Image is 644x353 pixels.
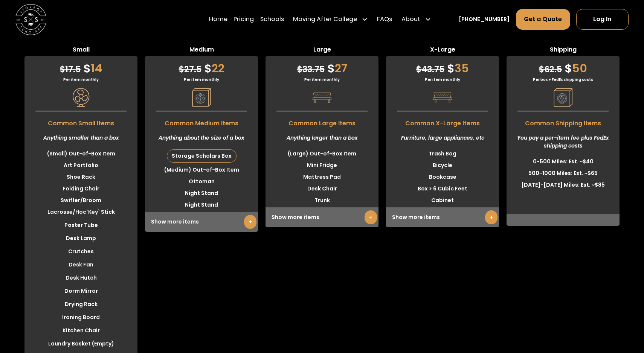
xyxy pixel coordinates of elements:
[485,210,497,224] a: +
[24,160,137,171] li: Art Portfolio
[398,9,434,30] div: About
[145,115,258,128] span: Common Medium Items
[297,64,325,75] span: 33.75
[24,148,137,160] li: (Small) Out-of-Box Item
[83,60,91,76] span: $
[167,150,236,162] div: Storage Scholars Box
[386,171,499,183] li: Bookcase
[145,212,258,232] div: Show more items
[233,9,254,30] a: Pricing
[24,45,137,56] span: Small
[266,183,378,195] li: Desk Chair
[145,128,258,148] div: Anything about the size of a box
[386,148,499,160] li: Trash Bag
[244,215,256,229] a: +
[266,45,378,56] span: Large
[24,206,137,218] li: Lacrosse/Hoc`Key` Stick
[386,195,499,206] li: Cabinet
[539,64,562,75] span: 62.5
[179,64,201,75] span: 27.5
[290,9,371,30] div: Moving After College
[507,156,620,167] li: 0-500 Miles: Est. ~$40
[24,233,137,244] li: Desk Lamp
[433,88,452,107] img: Pricing Category Icon
[209,9,227,30] a: Home
[179,64,184,75] span: $
[565,60,572,76] span: $
[266,171,378,183] li: Mattress Pad
[24,195,137,206] li: Swiffer/Broom
[72,88,90,107] img: Pricing Category Icon
[313,88,331,107] img: Pricing Category Icon
[297,64,302,75] span: $
[539,64,544,75] span: $
[204,60,212,76] span: $
[386,56,499,77] div: 35
[266,207,378,227] div: Show more items
[386,115,499,128] span: Common X-Large Items
[145,77,258,82] div: Per item monthly
[266,56,378,77] div: 27
[416,64,444,75] span: 43.75
[60,64,81,75] span: 17.5
[327,60,335,76] span: $
[507,77,620,82] div: Per box + FedEx shipping costs
[24,56,137,77] div: 14
[24,183,137,195] li: Folding Chair
[516,9,570,30] a: Get a Quote
[266,77,378,82] div: Per item monthly
[15,4,46,35] img: Storage Scholars main logo
[24,77,137,82] div: Per item monthly
[145,164,258,176] li: (Medium) Out-of-Box Item
[266,160,378,171] li: Mini Fridge
[24,285,137,297] li: Dorm Mirror
[507,167,620,179] li: 500-1000 Miles: Est. ~$65
[386,183,499,195] li: Box > 6 Cubic Feet
[24,298,137,310] li: Drying Rack
[260,9,284,30] a: Schools
[24,259,137,271] li: Desk Fan
[507,45,620,56] span: Shipping
[386,128,499,148] div: Furniture, large appliances, etc
[266,195,378,206] li: Trunk
[24,171,137,183] li: Shoe Rack
[293,15,357,24] div: Moving After College
[145,56,258,77] div: 22
[459,15,510,23] a: [PHONE_NUMBER]
[377,9,392,30] a: FAQs
[266,128,378,148] div: Anything larger than a box
[447,60,455,76] span: $
[24,219,137,231] li: Poster Tube
[507,128,620,156] div: You pay a per-item fee plus FedEx shipping costs
[145,187,258,199] li: Night Stand
[145,199,258,211] li: Night Stand
[24,312,137,323] li: Ironing Board
[266,115,378,128] span: Common Large Items
[24,272,137,284] li: Desk Hutch
[507,179,620,191] li: [DATE]-[DATE] Miles: Est. ~$85
[24,115,137,128] span: Common Small Items
[386,45,499,56] span: X-Large
[192,88,211,107] img: Pricing Category Icon
[24,325,137,336] li: Kitchen Chair
[507,115,620,128] span: Common Shipping Items
[145,176,258,187] li: Ottoman
[386,207,499,227] div: Show more items
[401,15,420,24] div: About
[576,9,629,30] a: Log In
[554,88,572,107] img: Pricing Category Icon
[416,64,421,75] span: $
[24,246,137,257] li: Crutches
[145,45,258,56] span: Medium
[386,77,499,82] div: Per item monthly
[507,56,620,77] div: 50
[266,148,378,160] li: (Large) Out-of-Box Item
[24,128,137,148] div: Anything smaller than a box
[365,210,377,224] a: +
[24,338,137,350] li: Laundry Basket (Empty)
[386,160,499,171] li: Bicycle
[60,64,65,75] span: $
